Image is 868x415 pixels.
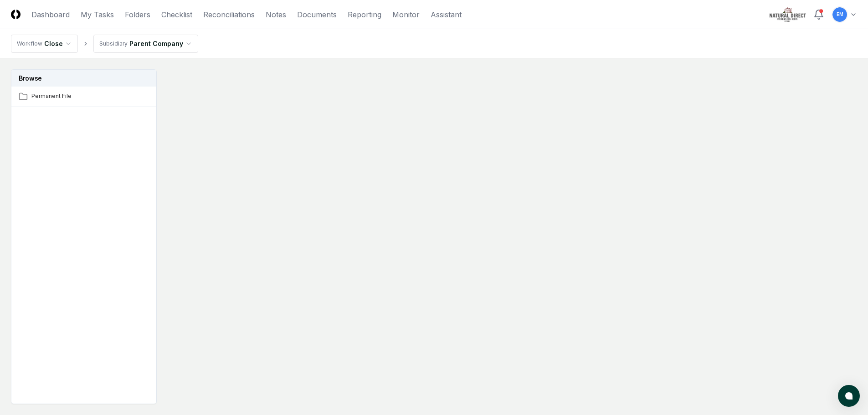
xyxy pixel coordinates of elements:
a: Checklist [161,9,192,20]
a: Permanent File [11,87,157,107]
button: atlas-launcher [838,385,860,407]
button: EM [832,6,848,23]
a: Reconciliations [203,9,255,20]
a: Documents [297,9,337,20]
a: Notes [266,9,286,20]
h3: Browse [11,70,156,87]
a: Monitor [392,9,420,20]
span: Permanent File [31,92,150,100]
a: Assistant [431,9,462,20]
img: Natural Direct logo [770,7,806,22]
a: Dashboard [31,9,70,20]
a: Folders [125,9,150,20]
img: Logo [11,10,21,19]
a: Reporting [348,9,381,20]
a: My Tasks [81,9,114,20]
nav: breadcrumb [11,35,198,53]
div: Subsidiary [99,40,128,48]
div: Workflow [17,40,42,48]
span: EM [837,11,843,18]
